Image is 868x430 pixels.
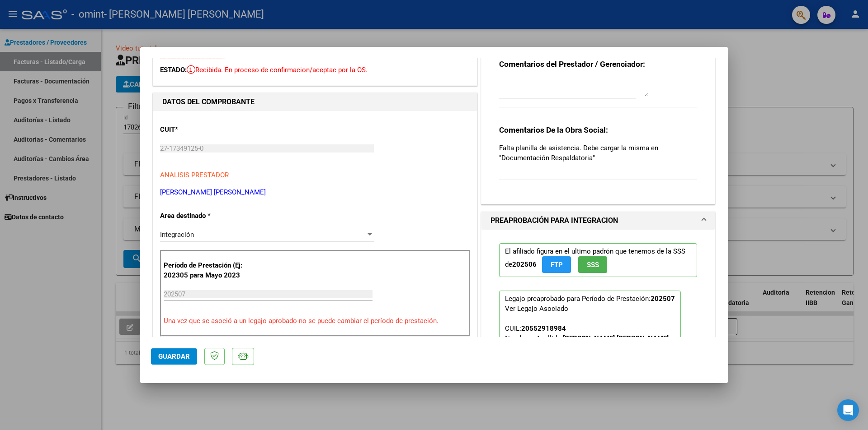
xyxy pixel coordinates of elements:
[160,231,194,239] span: Integración
[499,243,697,277] p: El afiliado figura en el ultimo padrón que tenemos de la SSS de
[512,260,537,268] strong: 202506
[187,66,368,74] span: Recibida. En proceso de confirmacion/aceptac por la OS.
[563,334,669,342] strong: [PERSON_NAME] [PERSON_NAME]
[651,295,675,303] strong: 202507
[481,212,715,230] mat-expansion-panel-header: PREAPROBACIÓN PARA INTEGRACION
[505,304,568,314] div: Ver Legajo Asociado
[499,60,645,69] strong: Comentarios del Prestador / Gerenciador:
[499,291,681,411] p: Legajo preaprobado para Período de Prestación:
[481,44,715,204] div: COMENTARIOS
[587,261,599,269] span: SSS
[578,256,607,273] button: SSS
[158,352,190,361] span: Guardar
[542,256,571,273] button: FTP
[505,324,669,382] span: CUIL: Nombre y Apellido: Período Desde: Período Hasta: Admite Dependencia:
[837,399,859,421] div: Open Intercom Messenger
[160,211,253,221] p: Area destinado *
[160,66,187,74] span: ESTADO:
[521,324,566,333] div: 20552918984
[160,125,253,135] p: CUIT
[164,316,467,326] p: Una vez que se asoció a un legajo aprobado no se puede cambiar el período de prestación.
[160,171,229,179] span: ANALISIS PRESTADOR
[160,187,470,198] p: [PERSON_NAME] [PERSON_NAME]
[499,125,608,134] strong: Comentarios De la Obra Social:
[491,215,618,226] h1: PREAPROBACIÓN PARA INTEGRACION
[551,261,563,269] span: FTP
[164,260,255,281] p: Período de Prestación (Ej: 202305 para Mayo 2023
[162,97,255,106] strong: DATOS DEL COMPROBANTE
[151,348,197,365] button: Guardar
[499,143,697,163] p: Falta planilla de asistencia. Debe cargar la misma en "Documentación Respaldatoria"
